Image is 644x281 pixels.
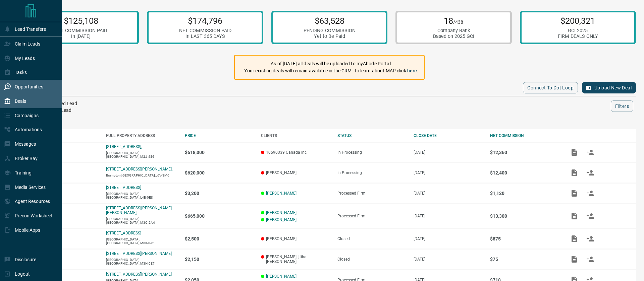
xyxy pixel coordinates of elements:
[30,170,99,175] p: Purchase - Listing
[414,191,483,196] p: [DATE]
[566,150,582,154] span: Add / View Documents
[490,213,560,219] p: $13,300
[414,133,483,138] div: CLOSE DATE
[414,236,483,241] p: [DATE]
[30,214,99,218] p: Purchase - Co-Op
[106,167,172,171] a: [STREET_ADDRESS][PERSON_NAME],
[582,213,598,218] span: Match Clients
[55,16,107,26] p: $125,108
[337,150,407,155] div: In Processing
[185,236,255,241] p: $2,500
[106,144,142,149] a: [STREET_ADDRESS],
[106,217,178,224] p: [GEOGRAPHIC_DATA],[GEOGRAPHIC_DATA],M3C-2A4
[106,151,178,158] p: [GEOGRAPHIC_DATA],[GEOGRAPHIC_DATA],M2J-4S6
[106,251,172,256] a: [STREET_ADDRESS][PERSON_NAME]
[414,170,483,175] p: [DATE]
[558,16,598,26] p: $200,321
[261,150,331,155] p: 10590339 Canada Inc
[453,19,463,25] span: /438
[337,236,407,241] div: Closed
[185,191,255,196] p: $3,200
[55,33,107,39] div: in [DATE]
[566,213,582,218] span: Add / View Documents
[337,191,407,196] div: Processed Firm
[433,33,474,39] div: Based on 2025 GCI
[433,28,474,33] div: Company Rank
[106,272,172,277] a: [STREET_ADDRESS][PERSON_NAME]
[266,274,297,279] a: [PERSON_NAME]
[414,257,483,262] p: [DATE]
[566,170,582,175] span: Add / View Documents
[266,210,297,215] a: [PERSON_NAME]
[106,206,172,215] a: [STREET_ADDRESS][PERSON_NAME][PERSON_NAME],
[106,237,178,245] p: [GEOGRAPHIC_DATA],[GEOGRAPHIC_DATA],M6K-0J2
[414,214,483,218] p: [DATE]
[30,236,99,241] p: Lease - Co-Op
[106,231,141,235] a: [STREET_ADDRESS]
[582,236,598,241] span: Match Clients
[611,100,633,112] button: Filters
[490,133,560,138] div: NET COMMISSION
[185,150,255,155] p: $618,000
[30,257,99,262] p: Lease - Co-Op
[582,150,598,154] span: Match Clients
[490,150,560,155] p: $12,360
[106,192,178,199] p: [GEOGRAPHIC_DATA],[GEOGRAPHIC_DATA],L4B-0E8
[304,28,356,33] div: PENDING COMMISSION
[106,133,178,138] div: FULL PROPERTY ADDRESS
[179,28,231,33] div: NET COMMISSION PAID
[582,82,636,93] button: Upload New Deal
[304,16,356,26] p: $63,528
[566,236,582,241] span: Add / View Documents
[433,16,474,26] p: 18
[566,257,582,261] span: Add / View Documents
[523,82,578,93] button: Connect to Dot Loop
[414,150,483,155] p: [DATE]
[261,255,331,264] p: [PERSON_NAME] Ijtiba [PERSON_NAME]
[244,60,418,67] p: As of [DATE] all deals will be uploaded to myAbode Portal.
[185,257,255,262] p: $2,150
[179,33,231,39] div: in LAST 365 DAYS
[490,257,560,262] p: $75
[490,236,560,241] p: $875
[55,28,107,33] div: NET COMMISSION PAID
[261,170,331,175] p: [PERSON_NAME]
[407,68,417,73] a: here
[30,191,99,196] p: Lease - Co-Op
[179,16,231,26] p: $174,796
[337,133,407,138] div: STATUS
[304,33,356,39] div: Yet to Be Paid
[266,191,297,196] a: [PERSON_NAME]
[185,170,255,175] p: $620,000
[490,191,560,196] p: $1,120
[337,214,407,218] div: Processed Firm
[30,150,99,155] p: Purchase - Listing
[582,170,598,175] span: Match Clients
[566,191,582,195] span: Add / View Documents
[337,170,407,175] div: In Processing
[490,170,560,175] p: $12,400
[261,133,331,138] div: CLIENTS
[185,213,255,219] p: $665,000
[30,133,99,138] div: DEAL TYPE
[261,236,331,241] p: [PERSON_NAME]
[266,217,297,222] a: [PERSON_NAME]
[106,173,178,177] p: Brampton,[GEOGRAPHIC_DATA],L6V-3M6
[244,67,418,74] p: Your existing deals will remain available in the CRM. To learn about MAP click .
[582,257,598,261] span: Match Clients
[106,258,178,265] p: [GEOGRAPHIC_DATA],[GEOGRAPHIC_DATA],M3H-0E7
[337,257,407,262] div: Closed
[582,191,598,195] span: Match Clients
[185,133,255,138] div: PRICE
[106,185,141,190] a: [STREET_ADDRESS]
[558,28,598,33] div: GCI 2025
[558,33,598,39] div: FIRM DEALS ONLY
